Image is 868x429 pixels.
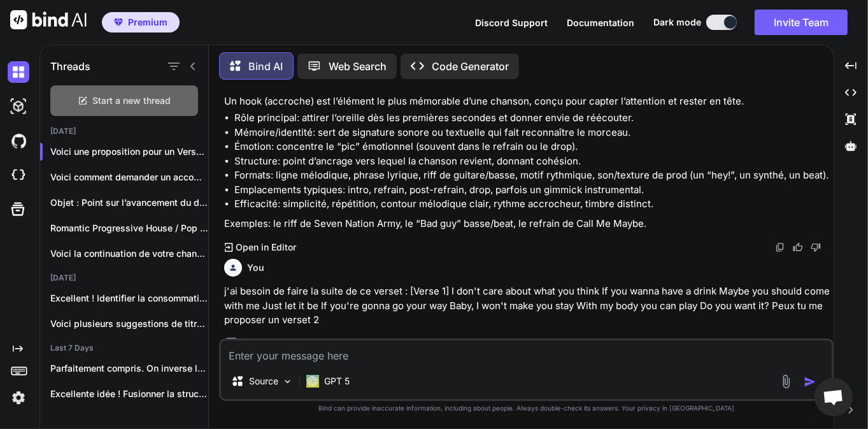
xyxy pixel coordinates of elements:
span: Premium [128,16,167,29]
p: Bind can provide inaccurate information, including about people. Always double-check its answers.... [219,404,834,413]
img: Pick Models [282,376,293,387]
img: dislike [811,242,821,252]
img: darkAi-studio [8,96,29,117]
li: Emplacements typiques: intro, refrain, post-refrain, drop, parfois un gimmick instrumental. [234,183,831,198]
li: Mémoire/identité: sert de signature sonore ou textuelle qui fait reconnaître le morceau. [234,126,831,140]
p: Romantic Progressive House / Pop Dance (... [50,222,208,235]
p: Source [249,375,278,388]
p: Excellent ! Identifier la consommation par thread... [50,292,208,305]
img: copy [775,242,785,252]
img: like [793,242,803,252]
button: Documentation [567,16,634,29]
h2: Last 7 Days [40,343,208,353]
p: Un hook (accroche) est l’élément le plus mémorable d’une chanson, conçu pour capter l’attention e... [224,94,831,109]
li: Efficacité: simplicité, répétition, contour mélodique clair, rythme accrocheur, timbre distinct. [234,197,831,212]
p: Parfaitement compris. On inverse la recette :... [50,362,208,375]
p: j'ai besoin de faire la suite de ce verset : [Verse 1] I don't care about what you think If you w... [224,284,831,328]
div: Ouvrir le chat [815,378,853,416]
p: Voici la continuation de votre chanson adaptée... [50,247,208,260]
img: icon [804,375,816,388]
span: Discord Support [475,17,548,28]
img: cloudideIcon [8,164,29,186]
span: Start a new thread [93,94,171,107]
li: Émotion: concentre le “pic” émotionnel (souvent dans le refrain ou le drop). [234,140,831,154]
button: Invite Team [755,10,848,35]
img: darkChat [8,61,29,83]
p: Objet : Point sur l’avancement du dossie... [50,196,208,209]
p: Bind AI [248,59,283,74]
li: Formats: ligne mélodique, phrase lyrique, riff de guitare/basse, motif rythmique, son/texture de ... [234,168,831,183]
img: settings [8,387,29,409]
img: premium [114,18,123,26]
img: attachment [779,374,793,389]
p: Web Search [329,59,387,74]
p: Code Generator [432,59,509,74]
button: Discord Support [475,16,548,29]
h2: Last Month [40,413,208,423]
img: Bind AI [10,10,87,29]
li: Structure: point d’ancrage vers lequel la chanson revient, donnant cohésion. [234,154,831,169]
p: Excellente idée ! Fusionner la structure hypnotique... [50,388,208,400]
span: Documentation [567,17,634,28]
img: GPT 5 [306,375,319,388]
p: Open in Editor [236,241,296,254]
p: Exemples: le riff de Seven Nation Army, le “Bad guy” basse/beat, le refrain de Call Me Maybe. [224,217,831,231]
h1: Threads [50,59,90,74]
button: premiumPremium [102,12,180,33]
li: Rôle principal: attirer l’oreille dès les premières secondes et donner envie de réécouter. [234,111,831,126]
p: Voici comment demander un accompagnement... [50,171,208,184]
h2: [DATE] [40,126,208,136]
p: Voici une proposition pour un Verse 2: ... [50,145,208,158]
h6: You [247,261,264,274]
img: githubDark [8,130,29,152]
p: GPT 5 [324,375,350,388]
p: Voici plusieurs suggestions de titres basées sur... [50,317,208,330]
h2: [DATE] [40,273,208,283]
span: Dark mode [653,16,701,29]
